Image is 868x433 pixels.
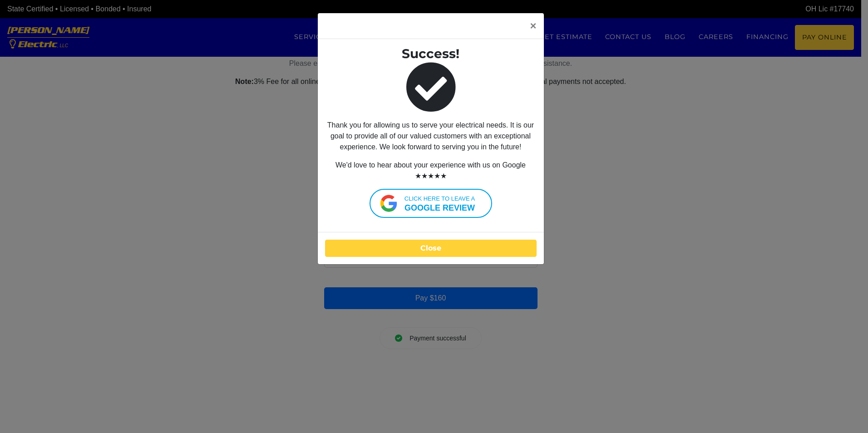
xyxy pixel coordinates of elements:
[325,120,537,153] p: Thank you for allowing us to serve your electrical needs. It is our goal to provide all of our va...
[332,13,544,39] button: Close
[325,160,537,182] p: We'd love to hear about your experience with us on Google ★★★★★
[370,189,492,218] a: Click here to leave agoogle review
[325,240,537,257] button: Close
[393,203,487,212] strong: google review
[325,46,537,62] h3: Success!
[530,20,536,31] span: ×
